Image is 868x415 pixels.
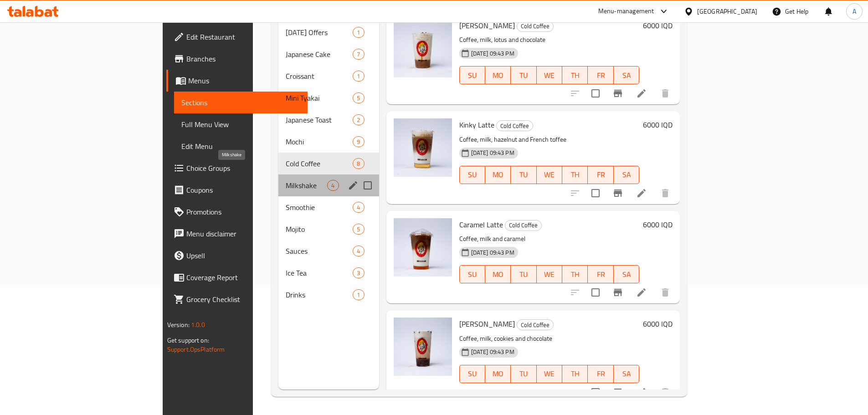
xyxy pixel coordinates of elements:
[614,166,639,184] button: SA
[485,166,511,184] button: MO
[511,66,536,84] button: TU
[467,149,518,157] span: [DATE] 09:43 PM
[517,319,554,330] div: Cold Coffee
[617,69,636,82] span: SA
[186,53,300,64] span: Branches
[278,131,379,153] div: Mochi9
[598,6,654,17] div: Menu-management
[607,182,629,204] button: Branch-specific-item
[174,92,308,113] a: Sections
[497,121,533,131] span: Cold Coffee
[286,180,327,191] span: Milkshake
[617,367,636,380] span: SA
[614,365,639,383] button: SA
[654,182,676,204] button: delete
[459,34,640,46] p: Coffee, milk, lotus and chocolate
[643,318,673,330] h6: 6000 IQD
[514,69,533,82] span: TU
[591,69,610,82] span: FR
[186,228,300,239] span: Menu disclaimer
[167,343,225,355] a: Support.OpsPlatform
[353,203,364,212] span: 4
[286,136,353,147] div: Mochi
[186,294,300,305] span: Grocery Checklist
[188,75,300,86] span: Menus
[607,381,629,403] button: Branch-specific-item
[174,113,308,135] a: Full Menu View
[286,71,353,82] span: Croissant
[278,43,379,65] div: Japanese Cake7
[505,220,541,231] span: Cold Coffee
[617,268,636,281] span: SA
[353,28,364,37] span: 1
[353,71,364,82] div: items
[643,19,673,32] h6: 6000 IQD
[463,168,482,181] span: SU
[186,184,300,195] span: Coupons
[166,179,308,201] a: Coupons
[286,158,353,169] span: Cold Coffee
[588,365,613,383] button: FR
[186,272,300,283] span: Coverage Report
[286,289,353,300] span: Drinks
[467,348,518,356] span: [DATE] 09:43 PM
[278,284,379,306] div: Drinks1
[353,225,364,234] span: 5
[459,66,485,84] button: SU
[617,168,636,181] span: SA
[511,365,536,383] button: TU
[636,287,647,298] a: Edit menu item
[181,119,300,130] span: Full Menu View
[463,268,482,281] span: SU
[514,168,533,181] span: TU
[566,268,584,281] span: TH
[353,50,364,59] span: 7
[186,31,300,42] span: Edit Restaurant
[286,92,353,103] span: Mini Tyakai
[459,218,503,231] span: Caramel Latte
[286,114,353,125] span: Japanese Toast
[562,265,588,283] button: TH
[353,72,364,81] span: 1
[166,288,308,310] a: Grocery Checklist
[459,19,515,32] span: [PERSON_NAME]
[278,262,379,284] div: Ice Tea3
[286,267,353,278] span: Ice Tea
[394,19,452,77] img: Sensei Latty
[166,201,308,223] a: Promotions
[459,134,640,145] p: Coffee, milk, hazelnut and French toffee
[166,266,308,288] a: Coverage Report
[467,248,518,257] span: [DATE] 09:43 PM
[394,318,452,376] img: Jinmo Latte
[853,6,856,16] span: A
[537,66,562,84] button: WE
[643,218,673,231] h6: 6000 IQD
[181,97,300,108] span: Sections
[278,109,379,131] div: Japanese Toast2
[186,163,300,174] span: Choice Groups
[614,265,639,283] button: SA
[166,157,308,179] a: Choice Groups
[588,166,613,184] button: FR
[489,367,507,380] span: MO
[166,223,308,245] a: Menu disclaimer
[166,245,308,266] a: Upsell
[353,114,364,125] div: items
[186,250,300,261] span: Upsell
[489,69,507,82] span: MO
[353,116,364,124] span: 2
[586,283,605,302] span: Select to update
[643,118,673,131] h6: 6000 IQD
[467,49,518,58] span: [DATE] 09:43 PM
[286,27,353,38] div: Ramadan Offers
[514,268,533,281] span: TU
[278,65,379,87] div: Croissant1
[394,218,452,277] img: Caramel Latte
[591,268,610,281] span: FR
[537,166,562,184] button: WE
[540,367,559,380] span: WE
